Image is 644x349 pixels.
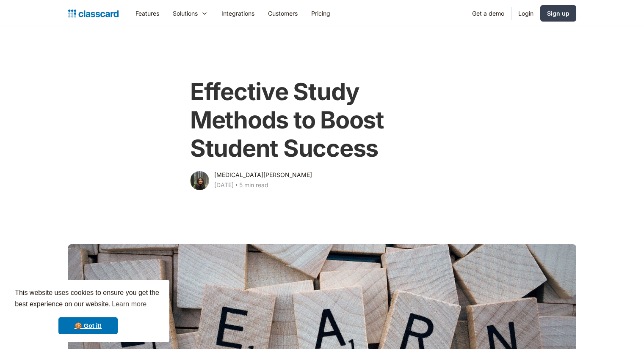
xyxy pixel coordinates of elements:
[166,4,215,23] div: Solutions
[190,78,454,163] h1: Effective Study Methods to Boost Student Success
[129,4,166,23] a: Features
[58,317,118,334] a: dismiss cookie message
[540,5,576,22] a: Sign up
[215,4,261,23] a: Integrations
[304,4,337,23] a: Pricing
[465,4,511,23] a: Get a demo
[214,180,234,190] div: [DATE]
[234,180,239,192] div: ‧
[68,8,119,19] a: Logo
[15,288,161,311] span: This website uses cookies to ensure you get the best experience on our website.
[239,180,268,190] div: 5 min read
[7,280,169,342] div: cookieconsent
[214,170,312,180] div: [MEDICAL_DATA][PERSON_NAME]
[111,298,148,311] a: learn more about cookies
[261,4,304,23] a: Customers
[511,4,540,23] a: Login
[547,9,569,18] div: Sign up
[173,9,198,18] div: Solutions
